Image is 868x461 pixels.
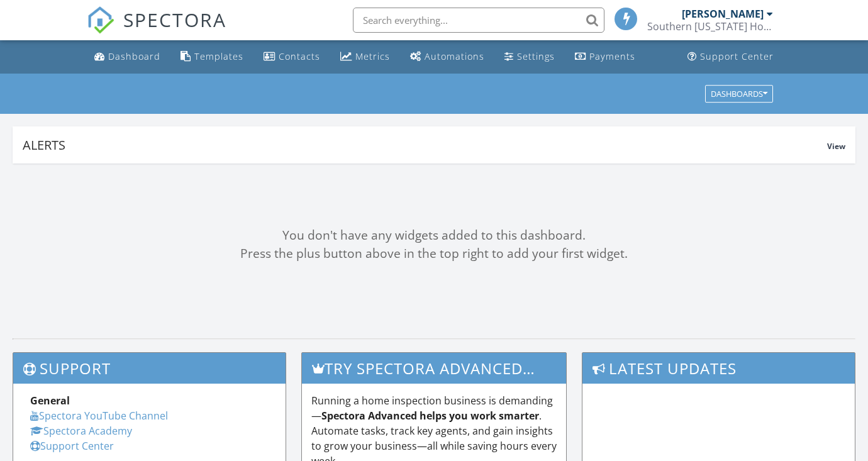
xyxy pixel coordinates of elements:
input: Search everything... [353,8,604,33]
div: [PERSON_NAME] [682,8,764,20]
div: Southern Idaho Home Inspections, LLC [647,20,773,33]
a: Automations (Basic) [405,45,489,69]
div: Support Center [700,50,774,62]
div: Contacts [279,50,320,62]
div: Press the plus button above in the top right to add your first widget. [13,245,855,263]
div: Automations [425,50,484,62]
button: Dashboards [705,85,773,103]
a: SPECTORA [87,17,226,43]
strong: Spectora Advanced helps you work smarter [321,409,539,423]
h3: Latest Updates [582,353,855,384]
span: View [827,141,845,152]
h3: Try spectora advanced [DATE] [302,353,567,384]
div: Dashboards [711,89,767,98]
img: The Best Home Inspection Software - Spectora [87,6,114,34]
strong: General [30,394,70,408]
a: Dashboard [89,45,165,69]
a: Spectora YouTube Channel [30,409,168,423]
a: Settings [499,45,560,69]
div: Metrics [355,50,390,62]
div: Dashboard [108,50,160,62]
a: Templates [175,45,248,69]
a: Contacts [259,45,325,69]
a: Metrics [335,45,395,69]
div: Alerts [23,136,827,153]
h3: Support [13,353,286,384]
a: Support Center [682,45,779,69]
a: Support Center [30,439,114,453]
div: You don't have any widgets added to this dashboard. [13,226,855,245]
a: Spectora Academy [30,424,132,438]
div: Settings [517,50,555,62]
div: Templates [194,50,243,62]
a: Payments [570,45,640,69]
span: SPECTORA [123,6,226,33]
div: Payments [589,50,635,62]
